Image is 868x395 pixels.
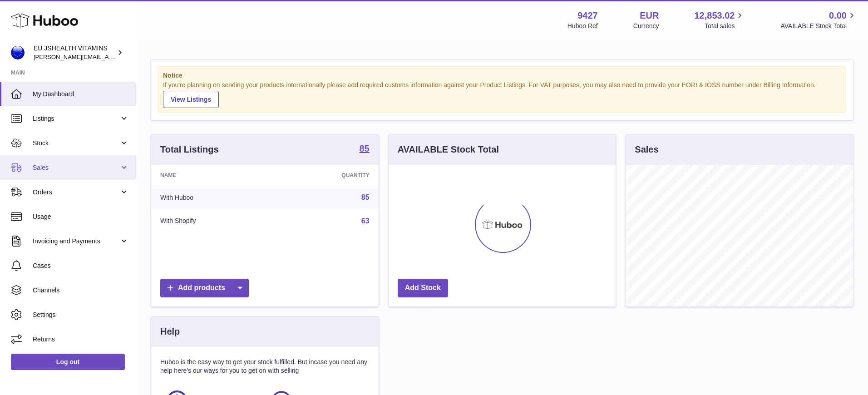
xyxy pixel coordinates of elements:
td: With Shopify [151,209,274,233]
strong: 85 [359,144,369,153]
span: Settings [33,311,129,319]
strong: 9427 [577,10,598,22]
a: 63 [361,217,370,225]
div: If you're planning on sending your products internationally please add required customs informati... [163,81,841,108]
p: Huboo is the easy way to get your stock fulfilled. But incase you need any help here's our ways f... [160,358,370,375]
h3: AVAILABLE Stock Total [398,143,499,156]
div: EU JSHEALTH VITAMINS [34,44,115,61]
span: Total sales [705,22,745,30]
span: Stock [33,139,119,148]
strong: Notice [163,71,841,80]
a: Log out [11,354,125,370]
a: 85 [361,193,370,201]
span: 0.00 [829,10,847,22]
h3: Help [160,326,180,338]
td: With Huboo [151,186,274,209]
span: [PERSON_NAME][EMAIL_ADDRESS][DOMAIN_NAME] [34,53,182,60]
span: Cases [33,262,129,270]
span: AVAILABLE Stock Total [780,22,857,30]
th: Name [151,165,274,186]
a: Add Stock [398,279,448,297]
div: Currency [633,22,659,30]
a: Add products [160,279,249,297]
span: Usage [33,212,129,221]
span: Sales [33,163,119,172]
strong: EUR [640,10,659,22]
div: Huboo Ref [567,22,598,30]
span: Channels [33,286,129,295]
a: 85 [359,144,369,155]
span: Listings [33,114,119,123]
h3: Total Listings [160,143,219,156]
a: 0.00 AVAILABLE Stock Total [780,10,857,30]
h3: Sales [635,143,658,156]
span: Returns [33,335,129,344]
span: My Dashboard [33,90,129,99]
th: Quantity [274,165,379,186]
span: 12,853.02 [694,10,735,22]
img: laura@jessicasepel.com [11,46,25,59]
span: Orders [33,188,119,197]
a: 12,853.02 Total sales [694,10,745,30]
a: View Listings [163,91,219,108]
span: Invoicing and Payments [33,237,119,246]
